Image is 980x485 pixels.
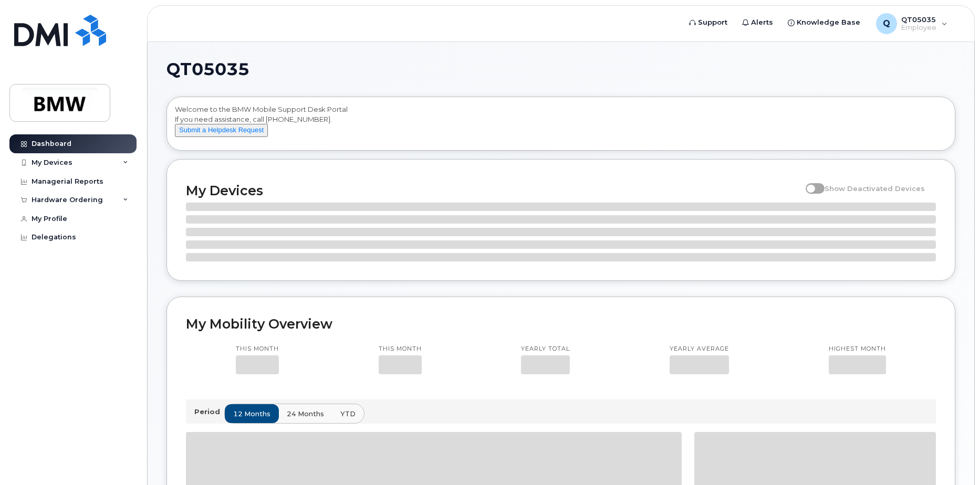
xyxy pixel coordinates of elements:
p: Period [194,407,224,417]
p: This month [379,345,422,353]
span: Show Deactivated Devices [825,184,925,193]
p: Yearly total [521,345,570,353]
button: Submit a Helpdesk Request [175,124,268,137]
p: This month [236,345,279,353]
p: Highest month [829,345,886,353]
h2: My Devices [186,183,800,198]
input: Show Deactivated Devices [806,178,814,187]
span: 24 months [287,409,324,419]
div: Welcome to the BMW Mobile Support Desk Portal If you need assistance, call [PHONE_NUMBER]. [175,104,947,146]
span: QT05035 [166,61,249,77]
span: YTD [340,409,356,419]
h2: My Mobility Overview [186,316,936,332]
a: Submit a Helpdesk Request [175,125,268,134]
p: Yearly average [670,345,729,353]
